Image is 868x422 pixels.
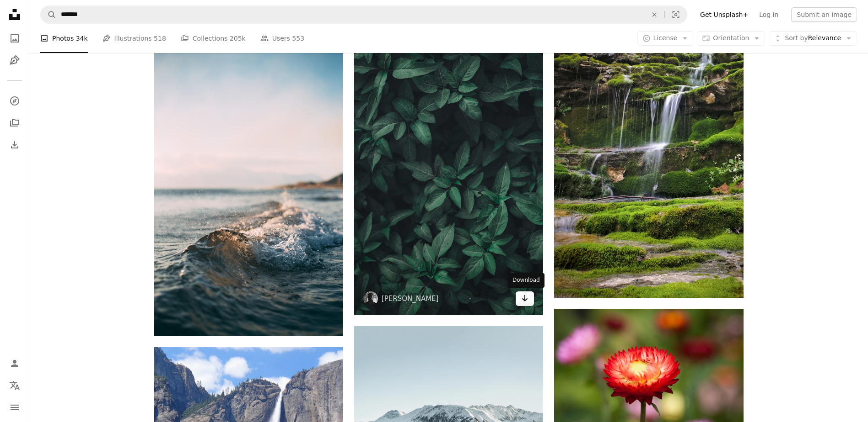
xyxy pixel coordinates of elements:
[785,34,841,43] span: Relevance
[785,34,808,42] span: Sort by
[5,376,24,395] button: Language
[644,6,664,23] button: Clear
[5,5,24,26] a: Home — Unsplash
[5,51,24,69] a: Illustrations
[260,24,304,53] a: Users 553
[154,53,343,336] img: ocean wave at beach
[516,291,534,306] a: Download
[5,114,24,132] a: Collections
[354,143,543,151] a: green leaf plants
[181,24,246,53] a: Collections 205k
[791,7,857,22] button: Submit an image
[695,7,754,22] a: Get Unsplash+
[554,367,743,375] a: selective focus photography of red petaled flowers
[713,34,749,42] span: Orientation
[665,6,687,23] button: Visual search
[5,92,24,110] a: Explore
[554,15,743,297] img: water falls in the middle of green grass field
[40,5,687,24] form: Find visuals sitewide
[230,33,246,43] span: 205k
[769,31,857,46] button: Sort byRelevance
[5,29,24,47] a: Photos
[102,24,166,53] a: Illustrations 518
[154,190,343,199] a: ocean wave at beach
[754,7,784,22] a: Log in
[5,398,24,417] button: Menu
[154,33,166,43] span: 518
[5,136,24,154] a: Download History
[382,294,439,303] a: [PERSON_NAME]
[637,31,694,46] button: License
[697,31,765,46] button: Orientation
[508,273,545,288] div: Download
[363,291,378,306] img: Go to Nahil Naseer's profile
[41,6,56,23] button: Search Unsplash
[653,34,678,42] span: License
[292,33,304,43] span: 553
[5,354,24,373] a: Log in / Sign up
[554,152,743,160] a: water falls in the middle of green grass field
